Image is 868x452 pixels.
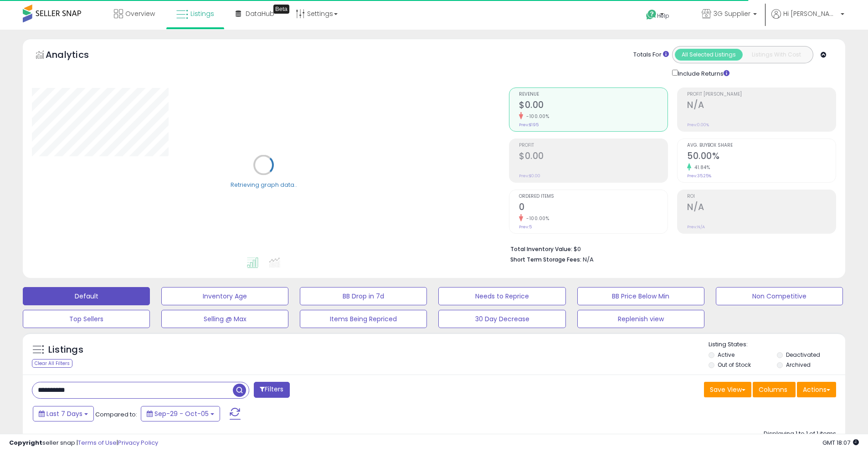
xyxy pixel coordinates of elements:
[753,382,796,397] button: Columns
[300,287,427,305] button: BB Drop in 7d
[519,194,668,199] span: Ordered Items
[639,2,687,30] a: Help
[675,49,743,61] button: All Selected Listings
[646,9,657,21] i: Get Help
[510,245,572,253] b: Total Inventory Value:
[759,385,787,394] span: Columns
[190,9,214,18] span: Listings
[254,382,289,398] button: Filters
[519,224,532,230] small: Prev: 5
[687,194,836,199] span: ROI
[154,409,209,418] span: Sep-29 - Oct-05
[577,310,704,328] button: Replenish view
[786,351,820,359] label: Deactivated
[48,344,83,356] h5: Listings
[786,361,811,369] label: Archived
[665,68,740,78] div: Include Returns
[519,151,668,163] h2: $0.00
[822,438,859,447] span: 2025-10-13 18:07 GMT
[161,310,288,328] button: Selling @ Max
[687,100,836,112] h2: N/A
[9,438,42,447] strong: Copyright
[510,256,581,263] b: Short Term Storage Fees:
[125,9,155,18] span: Overview
[300,310,427,328] button: Items Being Repriced
[577,287,704,305] button: BB Price Below Min
[797,382,836,397] button: Actions
[718,361,751,369] label: Out of Stock
[691,164,710,171] small: 41.84%
[687,173,711,179] small: Prev: 35.25%
[231,180,297,189] div: Retrieving graph data..
[161,287,288,305] button: Inventory Age
[519,100,668,112] h2: $0.00
[141,406,220,421] button: Sep-29 - Oct-05
[46,48,107,63] h5: Analytics
[32,359,72,368] div: Clear All Filters
[118,438,158,447] a: Privacy Policy
[23,310,150,328] button: Top Sellers
[783,9,838,18] span: Hi [PERSON_NAME]
[246,9,274,18] span: DataHub
[523,215,549,222] small: -100.00%
[95,410,137,419] span: Compared to:
[519,143,668,148] span: Profit
[519,122,539,128] small: Prev: $195
[764,430,836,438] div: Displaying 1 to 1 of 1 items
[771,9,844,30] a: Hi [PERSON_NAME]
[519,92,668,97] span: Revenue
[687,92,836,97] span: Profit [PERSON_NAME]
[46,409,82,418] span: Last 7 Days
[583,255,594,264] span: N/A
[687,224,705,230] small: Prev: N/A
[33,406,94,421] button: Last 7 Days
[23,287,150,305] button: Default
[714,9,750,18] span: 3G Supplier
[718,351,734,359] label: Active
[519,202,668,214] h2: 0
[510,243,829,254] li: $0
[742,49,810,61] button: Listings With Cost
[9,439,158,447] div: seller snap | |
[687,202,836,214] h2: N/A
[78,438,117,447] a: Terms of Use
[704,382,751,397] button: Save View
[519,173,540,179] small: Prev: $0.00
[438,287,565,305] button: Needs to Reprice
[709,340,845,349] p: Listing States:
[657,12,669,20] span: Help
[687,143,836,148] span: Avg. Buybox Share
[438,310,565,328] button: 30 Day Decrease
[633,51,669,59] div: Totals For
[523,113,549,120] small: -100.00%
[687,151,836,163] h2: 50.00%
[687,122,709,128] small: Prev: 0.00%
[273,5,289,14] div: Tooltip anchor
[716,287,843,305] button: Non Competitive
